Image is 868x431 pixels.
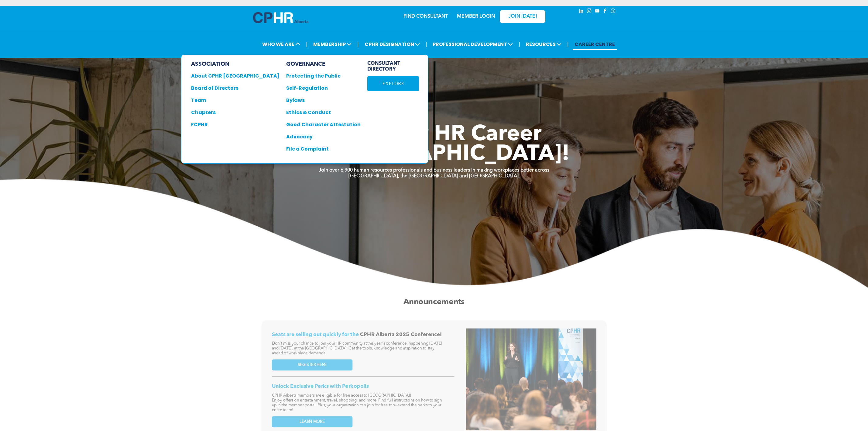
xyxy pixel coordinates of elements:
div: Chapters [191,109,271,116]
div: File a Complaint [286,145,353,153]
span: CPHR Alberta members are eligible for free access to [GEOGRAPHIC_DATA]! [272,393,411,397]
li: | [426,38,427,50]
span: Enjoy offers on entertainment, travel, shopping, and more. Find full instructions on how to sign ... [272,398,442,412]
strong: [GEOGRAPHIC_DATA], the [GEOGRAPHIC_DATA] and [GEOGRAPHIC_DATA]. [348,174,520,179]
li: | [519,38,520,50]
a: JOIN [DATE] [500,10,545,23]
span: CONSULTANT DIRECTORY [367,61,419,72]
a: REGISTER HERE [272,359,353,370]
a: Team [191,96,280,104]
span: CPHR DESIGNATION [363,39,422,50]
a: Ethics & Conduct [286,109,361,116]
span: JOIN [DATE] [508,14,537,19]
div: FCPHR [191,121,271,128]
span: Seats are selling out quickly for the [272,332,359,337]
span: LEARN MORE [300,419,325,424]
span: Unlock Exclusive Perks with Perkopolis [272,384,369,389]
a: Protecting the Public [286,72,361,80]
div: Team [191,96,271,104]
span: MEMBERSHIP [311,39,353,50]
div: Bylaws [286,96,353,104]
div: Self-Regulation [286,84,353,92]
div: Good Character Attestation [286,121,353,128]
strong: Join over 6,900 human resources professionals and business leaders in making workplaces better ac... [319,168,549,173]
li: | [306,38,307,50]
span: REGISTER HERE [298,363,327,367]
span: Don't miss your chance to join your HR community at this year's conference, happening [DATE] and ... [272,341,442,355]
span: WHO WE ARE [260,39,302,50]
div: GOVERNANCE [286,61,361,68]
a: File a Complaint [286,145,361,153]
li: | [567,38,569,50]
a: MEMBER LOGIN [457,14,495,19]
div: Protecting the Public [286,72,353,80]
div: Advocacy [286,133,353,141]
span: CPHR Alberta 2025 Conference! [360,332,442,337]
a: facebook [602,8,609,16]
a: Good Character Attestation [286,121,361,128]
a: About CPHR [GEOGRAPHIC_DATA] [191,72,280,80]
a: Social network [610,8,616,16]
div: ASSOCIATION [191,61,280,68]
a: linkedin [578,8,585,16]
a: EXPLORE [367,76,419,91]
div: Ethics & Conduct [286,109,353,116]
span: PROFESSIONAL DEVELOPMENT [431,39,515,50]
a: FIND CONSULTANT [403,14,448,19]
div: Board of Directors [191,84,271,92]
a: LEARN MORE [272,416,353,427]
a: CAREER CENTRE [573,39,617,50]
span: Announcements [403,298,465,306]
div: About CPHR [GEOGRAPHIC_DATA] [191,72,271,80]
li: | [357,38,359,50]
a: Bylaws [286,96,361,104]
span: Take Your HR Career [326,124,542,146]
a: Chapters [191,109,280,116]
a: instagram [586,8,593,16]
span: RESOURCES [524,39,563,50]
span: To [GEOGRAPHIC_DATA]! [299,144,570,165]
a: FCPHR [191,121,280,128]
a: Board of Directors [191,84,280,92]
a: Self-Regulation [286,84,361,92]
img: A blue and white logo for cp alberta [253,12,308,23]
a: Advocacy [286,133,361,141]
a: youtube [594,8,601,16]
